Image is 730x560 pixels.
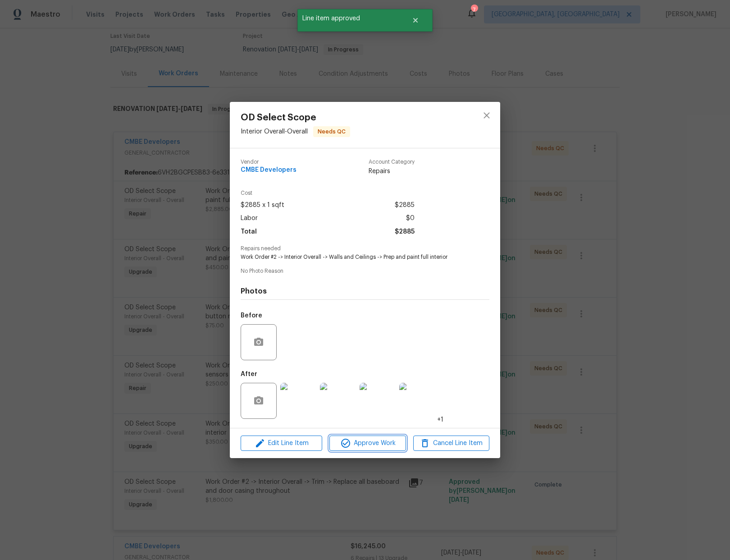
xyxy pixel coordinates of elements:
button: Approve Work [329,436,406,451]
span: Work Order #2 -> Interior Overall -> Walls and Ceilings -> Prep and paint full interior [241,253,465,261]
span: $2885 x 1 sqft [241,199,284,212]
div: 7 [471,5,477,14]
span: Line item approved [297,9,401,28]
span: Total [241,225,257,239]
span: Cost [241,190,415,196]
span: CMBE Developers [241,167,297,174]
span: Needs QC [314,127,349,136]
h5: Before [241,312,262,319]
span: Interior Overall - Overall [241,128,308,134]
span: Approve Work [332,438,403,449]
button: Edit Line Item [241,436,322,451]
span: Vendor [241,159,297,165]
span: Edit Line Item [243,438,319,449]
span: OD Select Scope [241,113,350,123]
span: $2885 [395,225,415,239]
span: Repairs [369,167,415,176]
span: $0 [406,212,415,225]
span: No Photo Reason [241,268,489,274]
span: Account Category [369,159,415,165]
span: Cancel Line Item [416,438,487,449]
span: Repairs needed [241,246,489,252]
span: +1 [437,415,443,424]
button: close [476,105,497,126]
h5: After [241,371,257,377]
span: Labor [241,212,258,225]
span: $2885 [395,199,415,212]
button: Close [401,11,430,29]
button: Cancel Line Item [413,436,489,451]
h4: Photos [241,287,489,296]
